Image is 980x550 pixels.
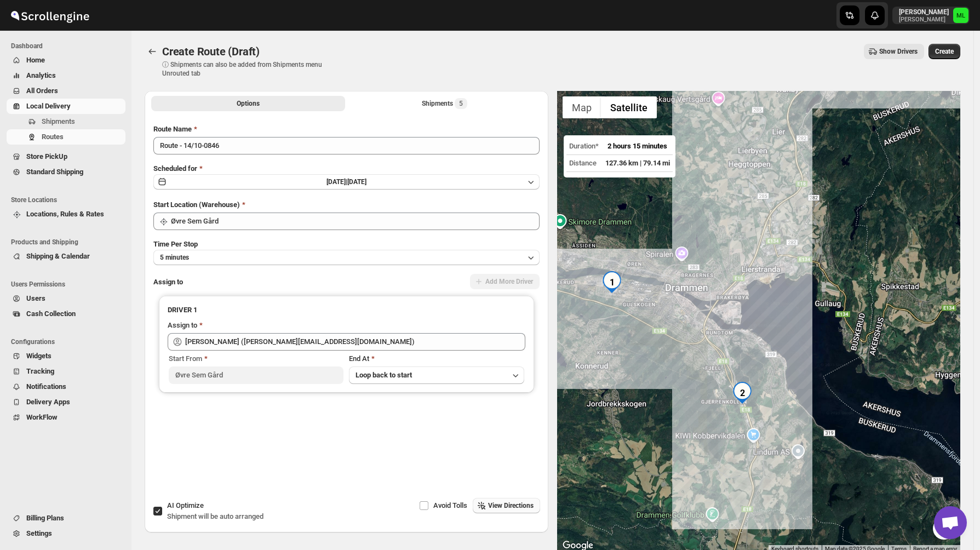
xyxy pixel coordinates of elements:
span: Configurations [11,337,126,346]
button: [DATE]|[DATE] [153,174,540,190]
span: Analytics [26,71,56,79]
button: 5 minutes [153,250,540,265]
span: All Orders [26,87,58,95]
button: Locations, Rules & Rates [7,207,125,222]
button: Analytics [7,68,125,83]
button: Shipping & Calendar [7,249,125,264]
span: Create [935,47,954,56]
div: End At [349,353,524,364]
button: WorkFlow [7,410,125,425]
span: 5 minutes [160,253,189,262]
button: All Orders [7,83,125,99]
span: Michael Lunga [953,8,968,23]
div: Open chat [934,506,967,539]
button: Tracking [7,364,125,379]
span: Route Name [153,125,192,133]
div: Shipments [422,98,467,109]
span: Loop back to start [356,371,412,379]
button: Routes [7,129,125,145]
span: Locations, Rules & Rates [26,210,104,218]
text: ML [956,12,965,19]
h3: DRIVER 1 [168,305,525,316]
span: Distance [569,159,597,167]
span: Home [26,56,45,64]
span: Routes [42,133,64,141]
span: Options [237,99,260,108]
span: Scheduled for [153,164,197,173]
div: All Route Options [145,115,548,476]
span: 127.36 km | 79.14 mi [605,159,670,167]
p: [PERSON_NAME] [899,8,949,16]
span: Users Permissions [11,280,126,289]
span: Shipment will be auto arranged [167,512,263,520]
span: Notifications [26,382,66,391]
button: Shipments [7,114,125,129]
span: [DATE] [347,178,366,186]
span: Cash Collection [26,310,76,318]
span: AI Optimize [167,501,204,509]
span: Dashboard [11,42,126,50]
span: Local Delivery [26,102,71,110]
button: Selected Shipments [347,96,541,111]
span: Start Location (Warehouse) [153,200,240,209]
button: Create [929,44,960,59]
button: Users [7,291,125,306]
span: Shipping & Calendar [26,252,90,260]
span: Standard Shipping [26,168,83,176]
span: Duration* [569,142,599,150]
span: Avoid Tolls [433,501,467,509]
div: 1 [601,271,623,293]
span: Shipments [42,117,75,125]
span: Start From [169,354,202,363]
button: Show street map [563,96,601,118]
button: Settings [7,526,125,541]
button: Routes [145,44,160,59]
button: Map camera controls [933,518,955,540]
button: Cash Collection [7,306,125,322]
span: 5 [459,99,463,108]
input: Search assignee [185,333,525,351]
button: Show Drivers [864,44,924,59]
button: Notifications [7,379,125,394]
input: Search location [171,213,540,230]
span: [DATE] | [326,178,347,186]
p: [PERSON_NAME] [899,16,949,23]
span: 2 hours 15 minutes [608,142,667,150]
button: Billing Plans [7,511,125,526]
span: Delivery Apps [26,398,70,406]
span: Widgets [26,352,51,360]
span: WorkFlow [26,413,58,421]
span: Billing Plans [26,514,64,522]
div: 2 [731,382,753,404]
p: ⓘ Shipments can also be added from Shipments menu Unrouted tab [162,60,335,78]
span: Store PickUp [26,152,67,161]
span: Settings [26,529,52,537]
span: Tracking [26,367,54,375]
span: Show Drivers [879,47,918,56]
div: Assign to [168,320,197,331]
span: Assign to [153,278,183,286]
input: Eg: Bengaluru Route [153,137,540,154]
button: Show satellite imagery [601,96,657,118]
button: User menu [892,7,970,24]
span: Create Route (Draft) [162,45,260,58]
button: Loop back to start [349,366,524,384]
span: Products and Shipping [11,238,126,247]
span: Store Locations [11,196,126,204]
button: All Route Options [151,96,345,111]
button: Delivery Apps [7,394,125,410]
img: ScrollEngine [9,2,91,29]
span: Users [26,294,45,302]
button: Widgets [7,348,125,364]
span: Time Per Stop [153,240,198,248]
button: Home [7,53,125,68]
